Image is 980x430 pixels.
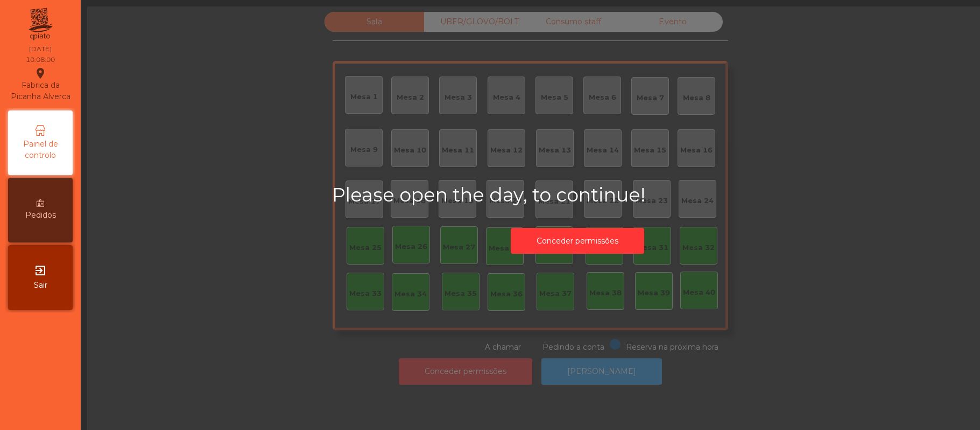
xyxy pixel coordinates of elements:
[34,67,47,80] i: location_on
[11,138,70,161] span: Painel de controlo
[332,184,822,206] h2: Please open the day, to continue!
[25,210,56,221] span: Pedidos
[9,67,72,102] div: Fabrica da Picanha Alverca
[34,280,47,291] span: Sair
[511,228,644,254] button: Conceder permissões
[34,264,47,277] i: exit_to_app
[26,55,55,65] div: 10:08:00
[29,44,52,54] div: [DATE]
[27,5,53,43] img: qpiato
